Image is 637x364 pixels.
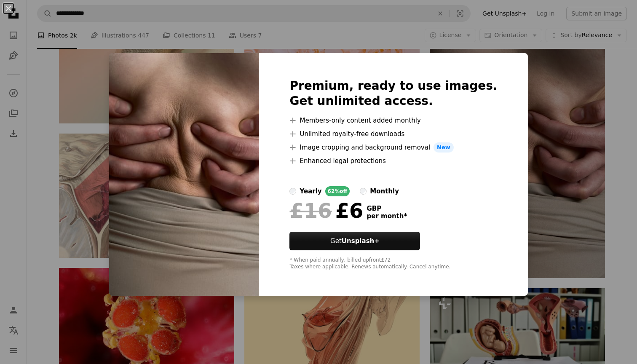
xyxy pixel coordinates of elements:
img: premium_photo-1711609636210-eee14586d562 [109,53,259,296]
span: GBP [367,205,407,212]
div: yearly [300,186,321,196]
li: Members-only content added monthly [289,115,497,126]
div: monthly [370,186,399,196]
li: Unlimited royalty-free downloads [289,129,497,139]
div: £6 [289,200,363,222]
li: Image cropping and background removal [289,142,497,153]
input: yearly62%off [289,188,296,195]
div: * When paid annually, billed upfront £72 Taxes where applicable. Renews automatically. Cancel any... [289,257,497,270]
input: monthly [360,188,367,195]
h2: Premium, ready to use images. Get unlimited access. [289,78,497,109]
button: GetUnsplash+ [289,232,420,250]
strong: Unsplash+ [342,237,380,245]
div: 62% off [325,186,350,196]
span: New [434,142,454,153]
span: per month * [367,212,407,220]
li: Enhanced legal protections [289,156,497,166]
span: £16 [289,200,332,222]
